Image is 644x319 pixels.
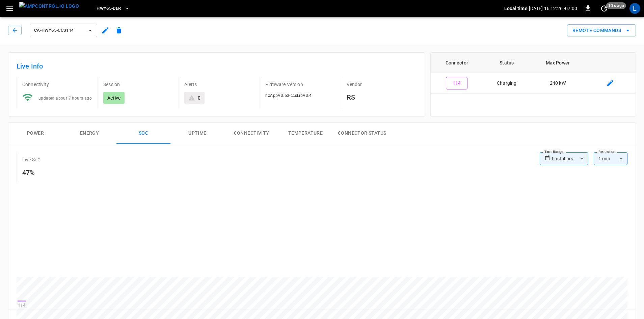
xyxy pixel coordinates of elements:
[8,123,62,144] button: Power
[94,2,132,15] button: HWY65-DER
[483,73,531,94] td: Charging
[567,24,636,37] button: Remote Commands
[347,81,417,88] p: Vendor
[116,123,170,144] button: SOC
[107,95,120,101] p: Active
[19,2,79,10] img: ampcontrol.io logo
[606,2,626,9] span: 10 s ago
[62,123,116,144] button: Energy
[34,27,84,34] span: ca-hwy65-ccs114
[531,53,585,73] th: Max Power
[22,81,92,88] p: Connectivity
[347,92,417,103] h6: RS
[22,156,41,163] p: Live SoC
[531,73,585,94] td: 240 kW
[170,123,224,144] button: Uptime
[224,123,278,144] button: Connectivity
[529,5,577,12] p: [DATE] 16:12:26 -07:00
[332,123,392,144] button: Connector Status
[598,149,615,155] label: Resolution
[198,95,200,101] div: 0
[552,152,588,165] div: Last 4 hrs
[265,93,312,98] span: hxAppV3.53-ccsLibV3.4
[629,3,640,14] div: profile-icon
[544,149,563,155] label: Time Range
[265,81,335,88] p: Firmware Version
[184,81,254,88] p: Alerts
[567,24,636,37] div: remote commands options
[504,5,528,12] p: Local time
[431,53,636,94] table: connector table
[446,77,467,89] button: 114
[599,3,610,14] button: set refresh interval
[30,24,97,37] button: ca-hwy65-ccs114
[278,123,332,144] button: Temperature
[17,61,417,72] h6: Live Info
[431,53,483,73] th: Connector
[103,81,173,88] p: Session
[483,53,531,73] th: Status
[38,96,92,101] span: updated about 7 hours ago
[22,167,41,178] h6: 47%
[594,152,627,165] div: 1 min
[97,5,121,12] span: HWY65-DER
